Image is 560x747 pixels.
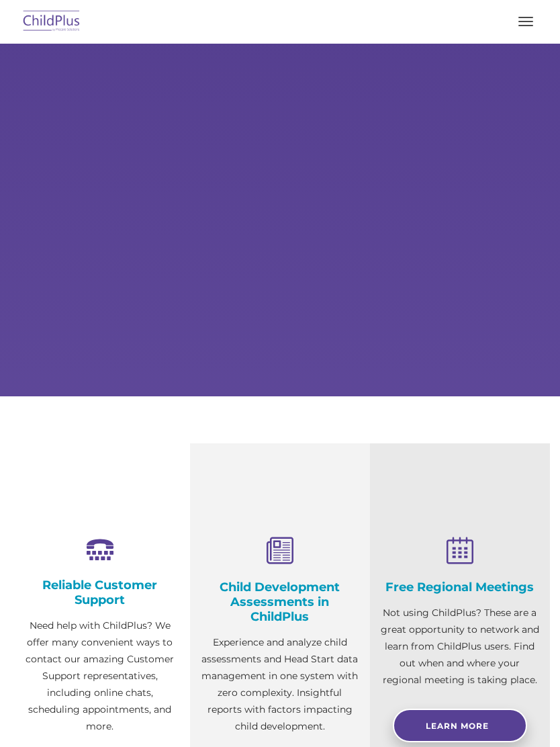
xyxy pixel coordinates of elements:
img: ChildPlus by Procare Solutions [20,6,83,38]
p: Not using ChildPlus? These are a great opportunity to network and learn from ChildPlus users. Fin... [380,605,540,689]
h4: Child Development Assessments in ChildPlus [200,580,360,624]
p: Need help with ChildPlus? We offer many convenient ways to contact our amazing Customer Support r... [20,617,180,735]
span: Learn More [426,721,489,731]
h4: Reliable Customer Support [20,578,180,607]
h4: Free Regional Meetings [380,580,540,595]
a: Learn More [393,709,527,742]
p: Experience and analyze child assessments and Head Start data management in one system with zero c... [200,634,360,735]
